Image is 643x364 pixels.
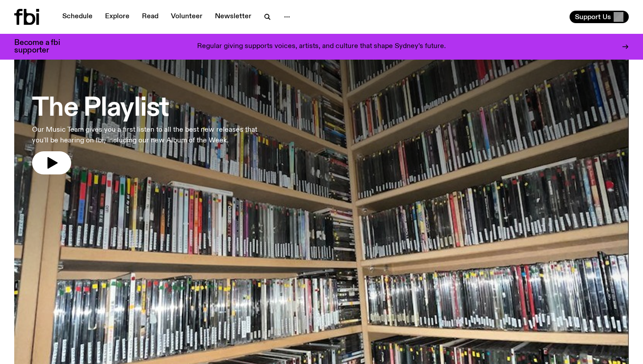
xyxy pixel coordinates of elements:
a: Volunteer [166,11,208,23]
a: Newsletter [210,11,257,23]
a: Explore [100,11,135,23]
h3: Become a fbi supporter [14,39,71,54]
a: Read [137,11,164,23]
p: Our Music Team gives you a first listen to all the best new releases that you'll be hearing on fb... [32,125,260,146]
button: Support Us [570,11,629,23]
span: Support Us [575,13,611,21]
h3: The Playlist [32,96,260,121]
a: Schedule [57,11,98,23]
a: The PlaylistOur Music Team gives you a first listen to all the best new releases that you'll be h... [32,87,260,174]
p: Regular giving supports voices, artists, and culture that shape Sydney’s future. [197,43,446,51]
